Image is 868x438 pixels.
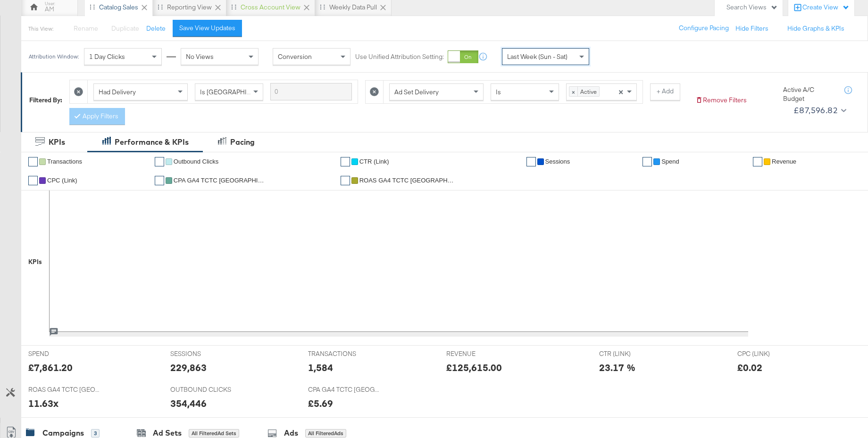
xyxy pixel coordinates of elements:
[28,385,99,394] span: ROAS GA4 TCTC [GEOGRAPHIC_DATA]
[599,361,635,374] div: 23.17 %
[155,176,164,185] a: ✔
[507,52,568,61] span: Last Week (Sun - Sat)
[545,158,570,165] span: Sessions
[230,137,255,148] div: Pacing
[599,349,670,358] span: CTR (LINK)
[28,25,53,33] div: This View:
[753,157,762,166] a: ✔
[320,4,325,9] div: Drag to reorder tab
[578,87,599,96] span: Active
[783,85,835,103] div: Active A/C Budget
[737,349,808,358] span: CPC (LINK)
[270,83,352,100] input: Enter a search term
[241,3,300,12] div: Cross Account View
[90,4,95,9] div: Drag to reorder tab
[790,103,848,118] button: £87,596.82
[446,349,517,358] span: REVENUE
[28,397,58,410] div: 11.63x
[28,349,99,358] span: SPEND
[74,24,98,33] span: Rename
[308,361,333,374] div: 1,584
[155,157,164,166] a: ✔
[146,24,166,33] button: Delete
[179,24,235,33] div: Save View Updates
[308,349,379,358] span: TRANSACTIONS
[308,397,333,410] div: £5.69
[355,52,444,61] label: Use Unified Attribution Setting:
[29,96,62,105] div: Filtered By:
[174,158,218,165] span: Outbound Clicks
[643,157,652,166] a: ✔
[446,361,502,374] div: £125,615.00
[111,24,139,33] span: Duplicate
[661,158,679,165] span: Spend
[735,24,768,33] button: Hide Filters
[329,3,377,12] div: Weekly data pull
[115,137,189,148] div: Performance & KPIs
[99,3,138,12] div: Catalog Sales
[802,3,850,12] div: Create View
[170,361,207,374] div: 229,863
[47,177,77,184] span: CPC (Link)
[174,177,268,184] span: CPA GA4 TCTC [GEOGRAPHIC_DATA]
[793,103,837,117] div: £87,596.82
[170,349,241,358] span: SESSIONS
[170,385,241,394] span: OUTBOUND CLICKS
[308,385,379,394] span: CPA GA4 TCTC [GEOGRAPHIC_DATA]
[394,88,439,96] span: Ad Set Delivery
[186,52,214,61] span: No Views
[617,84,625,100] span: Clear all
[359,158,389,165] span: CTR (Link)
[695,96,747,105] button: Remove Filters
[28,53,79,60] div: Attribution Window:
[737,361,762,374] div: £0.02
[496,88,501,96] span: Is
[170,397,207,410] div: 354,446
[231,4,236,9] div: Drag to reorder tab
[28,361,73,374] div: £7,861.20
[28,157,38,166] a: ✔
[772,158,796,165] span: Revenue
[189,429,239,438] div: All Filtered Ad Sets
[45,5,54,14] div: AM
[618,87,623,95] span: ×
[167,3,212,12] div: Reporting View
[200,88,272,96] span: Is [GEOGRAPHIC_DATA]
[341,176,350,185] a: ✔
[672,20,735,37] button: Configure Pacing
[91,429,100,438] div: 3
[341,157,350,166] a: ✔
[49,137,65,148] div: KPIs
[47,158,82,165] span: Transactions
[99,88,136,96] span: Had Delivery
[158,4,163,9] div: Drag to reorder tab
[28,257,42,266] div: KPIs
[569,87,578,96] span: ×
[89,52,125,61] span: 1 Day Clicks
[726,3,778,12] div: Search Views
[28,176,38,185] a: ✔
[305,429,346,438] div: All Filtered Ads
[787,24,844,33] button: Hide Graphs & KPIs
[526,157,536,166] a: ✔
[359,177,454,184] span: ROAS GA4 TCTC [GEOGRAPHIC_DATA]
[173,20,242,37] button: Save View Updates
[650,83,680,100] button: + Add
[278,52,312,61] span: Conversion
